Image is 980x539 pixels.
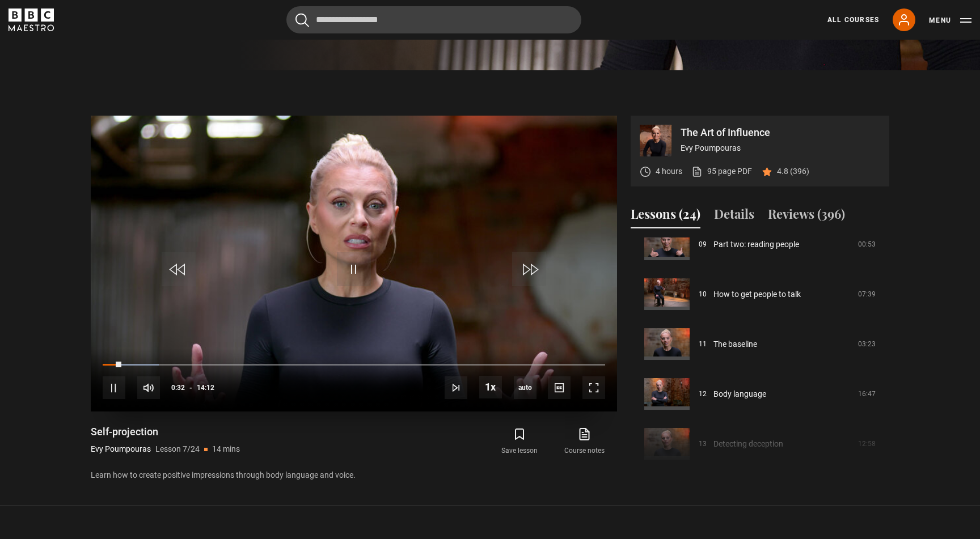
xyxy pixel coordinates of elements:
span: - [189,384,192,392]
p: Lesson 7/24 [155,443,200,455]
a: The baseline [713,338,757,350]
a: Part two: reading people [713,239,799,251]
p: Learn how to create positive impressions through body language and voice. [91,469,617,481]
span: auto [514,376,537,399]
svg: BBC Maestro [9,9,54,31]
button: Reviews (396) [768,205,845,228]
p: Evy Poumpouras [91,443,151,455]
button: Next Lesson [445,376,467,399]
button: Mute [137,376,160,399]
p: 4 hours [656,165,682,177]
button: Save lesson [487,425,552,458]
button: Lessons (24) [631,205,700,228]
span: 14:12 [197,377,214,398]
a: 95 page PDF [691,165,752,177]
p: 14 mins [212,443,240,455]
button: Submit the search query [295,13,309,27]
button: Captions [548,376,571,399]
a: All Courses [827,15,879,25]
a: Body language [713,388,766,400]
button: Toggle navigation [929,15,971,26]
p: The Art of Influence [681,128,880,138]
button: Fullscreen [582,376,605,399]
video-js: Video Player [91,116,617,411]
h1: Self-projection [91,425,240,439]
div: Progress Bar [103,364,605,366]
button: Pause [103,376,125,399]
p: 4.8 (396) [777,165,809,177]
button: Playback Rate [479,376,502,398]
p: Evy Poumpouras [681,142,880,154]
span: 0:32 [171,377,185,398]
button: Details [714,205,754,228]
input: Search [286,6,581,33]
a: How to get people to talk [713,288,801,300]
div: Current quality: 360p [514,376,537,399]
a: Course notes [552,425,617,458]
